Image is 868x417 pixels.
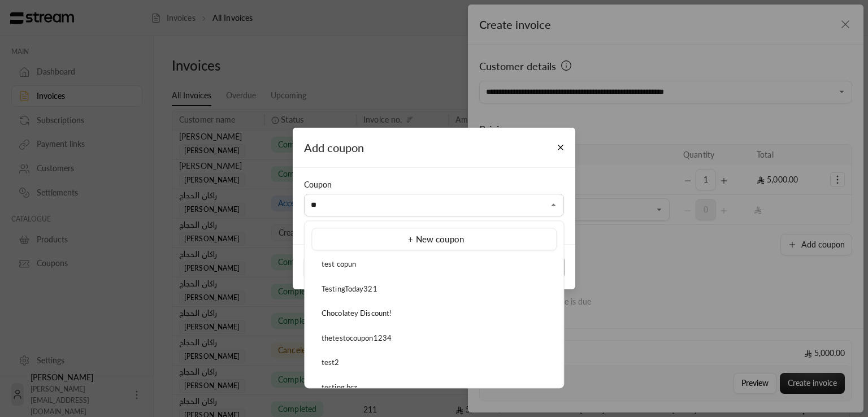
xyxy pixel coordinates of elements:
span: Chocolatey Discount! [322,309,392,318]
span: test2 [322,358,340,367]
button: Cancel [303,256,432,279]
button: Close [551,138,571,158]
span: test copun [322,259,356,268]
button: Close [547,198,561,212]
span: testing bcz [322,383,357,392]
span: + New coupon [408,234,463,244]
div: Coupon [304,179,564,190]
span: Add coupon [304,141,364,154]
span: TestingToday321 [322,284,377,293]
span: thetestocoupon1234 [322,333,392,342]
